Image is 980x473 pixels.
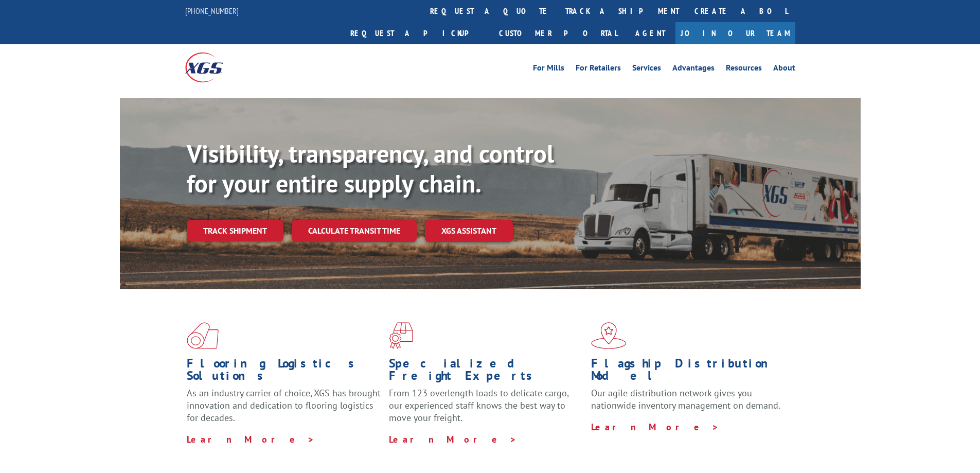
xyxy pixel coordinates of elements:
a: Services [632,64,661,75]
a: Learn More > [187,433,315,445]
a: About [773,64,795,75]
img: xgs-icon-flagship-distribution-model-red [591,322,627,349]
h1: Flooring Logistics Solutions [187,357,381,387]
a: Join Our Team [675,22,795,44]
a: Customer Portal [491,22,625,44]
span: Our agile distribution network gives you nationwide inventory management on demand. [591,387,780,411]
a: [PHONE_NUMBER] [185,6,239,16]
a: Request a pickup [343,22,491,44]
span: As an industry carrier of choice, XGS has brought innovation and dedication to flooring logistics... [187,387,381,424]
h1: Flagship Distribution Model [591,357,786,387]
a: For Retailers [576,64,621,75]
a: Advantages [672,64,715,75]
a: Learn More > [591,421,719,433]
a: Agent [625,22,675,44]
a: Learn More > [389,433,517,445]
b: Visibility, transparency, and control for your entire supply chain. [187,137,554,199]
img: xgs-icon-focused-on-flooring-red [389,322,413,349]
a: For Mills [533,64,564,75]
img: xgs-icon-total-supply-chain-intelligence-red [187,322,219,349]
a: XGS ASSISTANT [425,220,513,242]
a: Calculate transit time [292,220,417,242]
a: Resources [726,64,762,75]
h1: Specialized Freight Experts [389,357,583,387]
p: From 123 overlength loads to delicate cargo, our experienced staff knows the best way to move you... [389,387,583,433]
a: Track shipment [187,220,283,241]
